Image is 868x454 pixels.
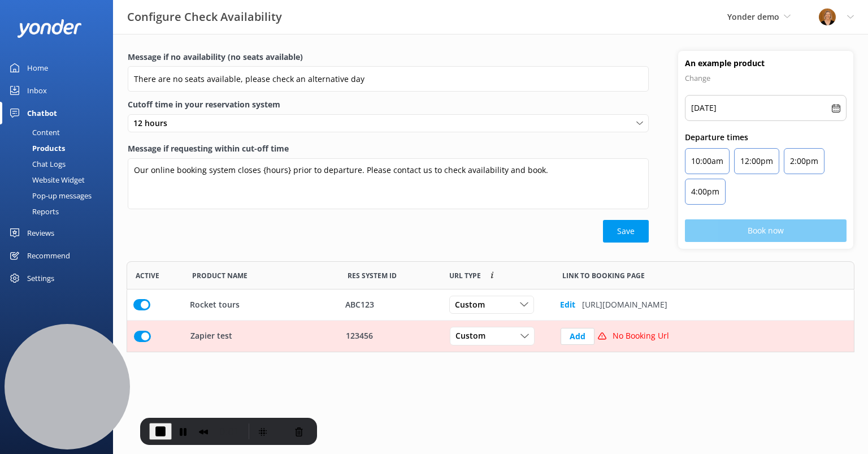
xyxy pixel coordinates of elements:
[27,244,70,267] div: Recommend
[740,154,773,168] p: 12:00pm
[128,51,649,63] label: Message if no availability (no seats available)
[128,158,649,209] textarea: Our online booking system closes {hours} prior to departure. Please contact us to check availabil...
[560,299,575,310] b: Edit
[7,172,85,188] div: Website Widget
[7,188,92,204] div: Pop-up messages
[136,270,159,281] span: Active
[192,270,248,281] span: Product Name
[7,124,60,140] div: Content
[133,117,174,129] span: 12 hours
[27,267,54,289] div: Settings
[819,8,836,25] img: 1-1617059290.jpg
[691,185,719,198] p: 4:00pm
[691,154,723,168] p: 10:00am
[190,330,232,343] p: Zapier test
[562,270,645,281] span: Link to booking page
[685,131,847,144] p: Departure times
[455,299,492,311] span: Custom
[27,57,48,79] div: Home
[613,330,669,343] p: No Booking Url
[27,102,57,124] div: Chatbot
[7,140,113,156] a: Products
[7,140,65,156] div: Products
[27,79,47,102] div: Inbox
[7,188,113,204] a: Pop-up messages
[7,156,113,172] a: Chat Logs
[582,299,667,311] p: [URL][DOMAIN_NAME]
[7,204,113,219] a: Reports
[345,299,435,311] div: ABC123
[128,142,649,155] label: Message if requesting within cut-off time
[17,19,82,38] img: yonder-white-logo.png
[727,11,779,22] span: Yonder demo
[128,66,649,92] input: Enter a message
[27,222,54,244] div: Reviews
[691,101,717,115] p: [DATE]
[190,299,240,311] p: Rocket tours
[127,289,854,321] div: row
[128,98,649,111] label: Cutoff time in your reservation system
[348,270,397,281] span: Res System ID
[346,330,434,343] div: 123456
[560,293,575,316] button: Edit
[127,289,854,352] div: grid
[7,156,66,172] div: Chat Logs
[7,204,59,219] div: Reports
[561,328,594,345] button: Add
[127,8,282,26] h3: Configure Check Availability
[455,330,492,343] span: Custom
[603,220,649,243] button: Save
[685,71,847,85] p: Change
[790,154,818,168] p: 2:00pm
[7,172,113,188] a: Website Widget
[685,58,847,69] h4: An example product
[127,321,854,352] div: row
[449,270,481,281] span: Link to booking page
[7,124,113,140] a: Content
